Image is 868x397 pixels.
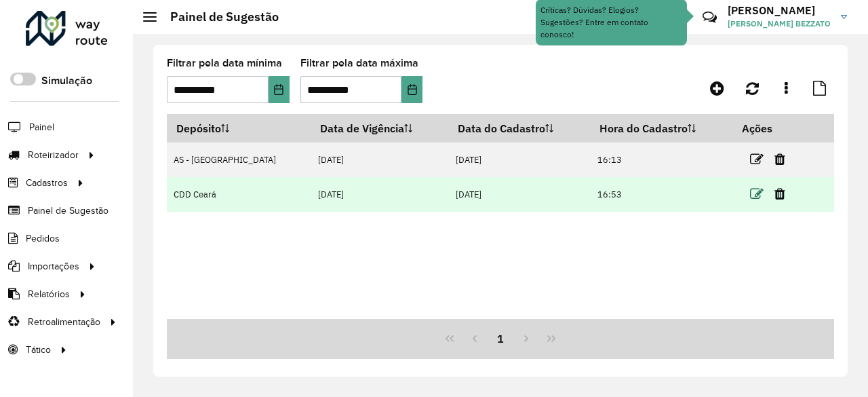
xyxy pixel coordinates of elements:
[590,143,732,177] td: 16:13
[590,177,732,212] td: 16:53
[28,204,108,218] span: Painel de Sugestão
[41,73,92,89] label: Simulação
[28,259,79,273] span: Importações
[269,76,290,103] button: Choose Date
[28,287,70,301] span: Relatórios
[732,114,814,143] th: Ações
[448,177,590,212] td: [DATE]
[728,18,831,30] span: [PERSON_NAME] BEZZATO
[590,114,732,143] th: Hora do Cadastro
[448,143,590,177] td: [DATE]
[28,148,79,162] span: Roteirizador
[401,76,422,103] button: Choose Date
[774,150,785,168] a: Excluir
[728,4,831,17] h3: [PERSON_NAME]
[311,177,449,212] td: [DATE]
[167,55,282,71] label: Filtrar pela data mínima
[28,315,100,329] span: Retroalimentação
[26,343,51,357] span: Tático
[157,10,279,24] h2: Painel de Sugestão
[167,114,311,143] th: Depósito
[26,176,68,190] span: Cadastros
[26,231,60,246] span: Pedidos
[448,114,590,143] th: Data do Cadastro
[774,185,785,203] a: Excluir
[750,150,764,168] a: Editar
[300,55,418,71] label: Filtrar pela data máxima
[695,3,724,32] a: Contato Rápido
[311,114,449,143] th: Data de Vigência
[750,185,764,203] a: Editar
[167,143,311,177] td: AS - [GEOGRAPHIC_DATA]
[167,177,311,212] td: CDD Ceará
[311,143,449,177] td: [DATE]
[488,326,513,352] button: 1
[29,120,54,134] span: Painel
